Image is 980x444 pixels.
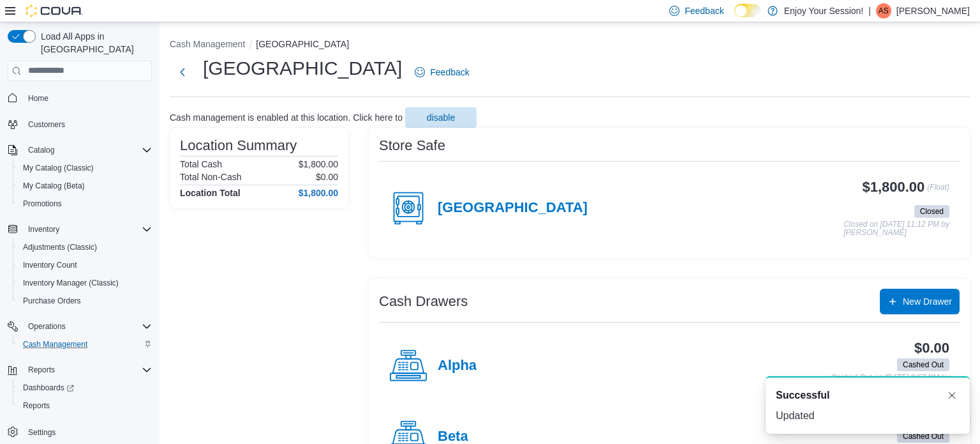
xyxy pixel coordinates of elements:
[28,145,54,155] span: Catalog
[430,66,469,79] span: Feedback
[36,30,152,56] span: Load All Apps in [GEOGRAPHIC_DATA]
[23,142,59,158] button: Catalog
[3,361,157,379] button: Reports
[734,17,735,18] span: Dark Mode
[23,222,152,237] span: Inventory
[23,339,87,349] span: Cash Management
[23,91,54,106] a: Home
[23,319,152,334] span: Operations
[13,195,157,213] button: Promotions
[438,200,588,217] h4: [GEOGRAPHIC_DATA]
[776,388,829,403] span: Successful
[927,180,949,203] p: (Float)
[203,56,402,81] h1: [GEOGRAPHIC_DATA]
[3,318,157,335] button: Operations
[405,107,477,128] button: disable
[23,199,62,209] span: Promotions
[28,93,48,103] span: Home
[13,177,157,195] button: My Catalog (Beta)
[427,111,455,124] span: disable
[180,188,241,198] h4: Location Total
[18,160,152,176] span: My Catalog (Classic)
[18,178,152,194] span: My Catalog (Beta)
[28,224,59,234] span: Inventory
[685,4,724,17] span: Feedback
[438,358,477,374] h4: Alpha
[18,293,86,309] a: Purchase Orders
[876,3,891,19] div: Ana Saric
[13,238,157,256] button: Adjustments (Classic)
[170,59,195,85] button: Next
[170,39,245,49] button: Cash Management
[903,359,944,371] span: Cashed Out
[26,4,83,17] img: Cova
[18,398,55,413] a: Reports
[180,172,242,182] h6: Total Non-Cash
[920,206,944,217] span: Closed
[896,3,970,19] p: [PERSON_NAME]
[863,180,925,195] h3: $1,800.00
[784,3,864,19] p: Enjoy Your Session!
[868,3,871,19] p: |
[18,240,152,255] span: Adjustments (Classic)
[18,293,152,309] span: Purchase Orders
[299,188,338,198] h4: $1,800.00
[18,337,93,352] a: Cash Management
[23,362,60,378] button: Reports
[28,321,66,332] span: Operations
[379,138,445,153] h3: Store Safe
[13,397,157,415] button: Reports
[18,178,90,194] a: My Catalog (Beta)
[903,295,952,308] span: New Drawer
[13,256,157,274] button: Inventory Count
[914,341,949,356] h3: $0.00
[879,3,889,19] span: AS
[13,335,157,353] button: Cash Management
[379,294,468,309] h3: Cash Drawers
[18,196,67,211] a: Promotions
[18,257,82,273] a: Inventory Count
[3,220,157,238] button: Inventory
[944,388,960,403] button: Dismiss toast
[170,112,403,123] p: Cash management is enabled at this location. Click here to
[23,260,77,270] span: Inventory Count
[299,159,338,169] p: $1,800.00
[843,220,949,238] p: Closed on [DATE] 11:12 PM by [PERSON_NAME]
[410,59,474,85] a: Feedback
[18,160,99,176] a: My Catalog (Classic)
[316,172,338,182] p: $0.00
[3,115,157,134] button: Customers
[897,358,949,371] span: Cashed Out
[23,319,71,334] button: Operations
[23,242,97,252] span: Adjustments (Classic)
[23,142,152,158] span: Catalog
[13,159,157,177] button: My Catalog (Classic)
[18,275,152,291] span: Inventory Manager (Classic)
[18,380,79,395] a: Dashboards
[18,240,102,255] a: Adjustments (Classic)
[734,4,761,17] input: Dark Mode
[23,401,50,411] span: Reports
[23,424,152,440] span: Settings
[13,274,157,292] button: Inventory Manager (Classic)
[3,141,157,159] button: Catalog
[23,163,94,173] span: My Catalog (Classic)
[23,116,152,132] span: Customers
[13,292,157,310] button: Purchase Orders
[23,296,81,306] span: Purchase Orders
[256,39,349,49] button: [GEOGRAPHIC_DATA]
[23,383,74,393] span: Dashboards
[3,422,157,441] button: Settings
[776,388,960,403] div: Notification
[23,278,119,288] span: Inventory Manager (Classic)
[18,398,152,413] span: Reports
[23,222,64,237] button: Inventory
[28,365,55,375] span: Reports
[18,257,152,273] span: Inventory Count
[3,89,157,107] button: Home
[170,38,970,53] nav: An example of EuiBreadcrumbs
[13,379,157,397] a: Dashboards
[776,408,960,424] div: Updated
[23,362,152,378] span: Reports
[180,159,222,169] h6: Total Cash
